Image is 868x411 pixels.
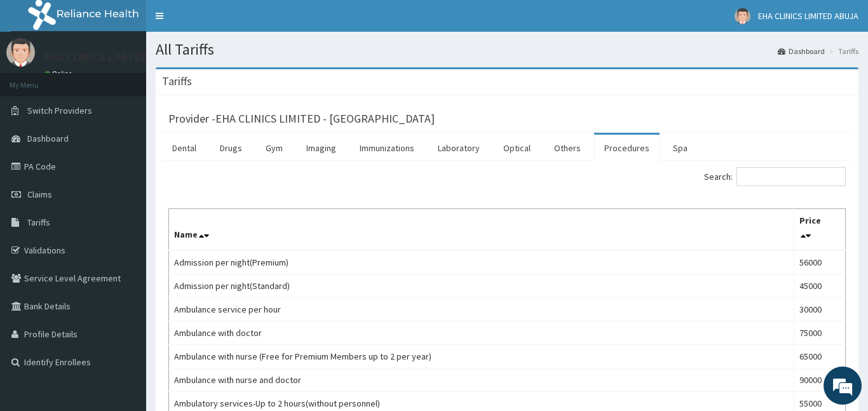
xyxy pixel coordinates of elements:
a: Procedures [594,135,660,161]
img: User Image [735,8,750,24]
a: Laboratory [428,135,490,161]
img: User Image [6,38,35,67]
td: Ambulance with doctor [169,321,794,345]
td: Ambulance service per hour [169,298,794,321]
td: 45000 [794,274,846,298]
span: We're online! [74,124,175,252]
img: d_794563401_company_1708531726252_794563401 [24,64,51,95]
span: Switch Providers [27,105,92,116]
span: Claims [27,189,52,200]
a: Optical [493,135,541,161]
td: 65000 [794,345,846,368]
span: Dashboard [27,133,69,144]
h1: All Tariffs [156,41,858,58]
th: Price [794,209,846,251]
li: Tariffs [826,46,858,57]
a: Immunizations [349,135,424,161]
a: Others [544,135,591,161]
td: Ambulance with nurse and doctor [169,368,794,392]
th: Name [169,209,794,251]
span: EHA CLINICS LIMITED ABUJA [758,10,858,22]
a: Gym [255,135,293,161]
a: Dental [162,135,207,161]
textarea: Type your message and hit 'Enter' [6,275,242,320]
div: Chat with us now [66,71,214,88]
input: Search: [736,167,846,186]
h3: Provider - EHA CLINICS LIMITED - [GEOGRAPHIC_DATA] [168,113,435,125]
a: Imaging [296,135,346,161]
label: Search: [704,167,846,186]
span: Tariffs [27,217,50,228]
td: 75000 [794,321,846,345]
a: Online [44,69,75,78]
td: 30000 [794,298,846,321]
td: 90000 [794,368,846,392]
td: 56000 [794,250,846,274]
td: Ambulance with nurse (Free for Premium Members up to 2 per year) [169,345,794,368]
div: Minimize live chat window [208,6,239,37]
h3: Tariffs [162,76,192,87]
a: Drugs [210,135,252,161]
p: EHA CLINICS LIMITED ABUJA [44,51,182,63]
td: Admission per night(Standard) [169,274,794,298]
td: Admission per night(Premium) [169,250,794,274]
a: Spa [663,135,698,161]
a: Dashboard [778,46,825,57]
